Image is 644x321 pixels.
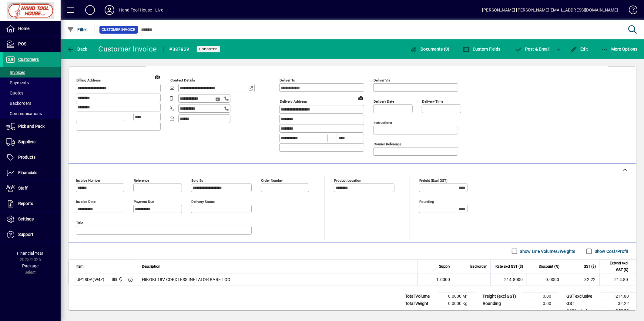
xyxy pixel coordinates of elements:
button: Back [65,44,89,55]
td: 32.22 [600,300,636,307]
span: Customer Invoice [102,27,136,33]
span: Frankton [117,276,124,283]
button: Documents (0) [409,44,451,55]
a: Invoices [3,67,61,78]
td: 0.0000 M³ [438,293,475,300]
mat-label: Payment due [134,200,154,204]
td: 32.22 [563,273,599,286]
mat-label: Deliver via [374,78,390,82]
span: Suppliers [18,139,35,144]
td: 214.80 [600,293,636,300]
td: GST exclusive [563,293,600,300]
a: Reports [3,196,61,211]
label: Show Line Volumes/Weights [519,248,575,254]
button: Send SMS [211,92,226,107]
span: Pick and Pack [18,124,45,129]
span: Customers [18,57,39,62]
a: POS [3,37,61,52]
td: 0.0000 Kg [438,300,475,307]
mat-label: Delivery time [422,99,443,104]
a: Staff [3,181,61,196]
div: [PERSON_NAME] [PERSON_NAME][EMAIL_ADDRESS][DOMAIN_NAME] [482,5,618,15]
td: Total Volume [402,293,438,300]
span: Financial Year [17,251,44,256]
td: GST inclusive [563,307,600,315]
span: GST ($) [584,263,596,270]
button: Add [80,5,100,15]
span: 1.0000 [437,276,451,283]
span: HIKOKI 18V CORDLESS INFLATOR BARE TOOL [142,276,233,283]
a: View on map [356,93,366,103]
span: Reports [18,201,33,206]
mat-label: Delivery status [191,200,215,204]
a: Suppliers [3,134,61,150]
button: Edit [569,44,590,55]
div: #387829 [169,45,190,54]
span: Filter [67,27,87,32]
a: Financials [3,165,61,180]
a: Communications [3,108,61,119]
a: Payments [3,78,61,88]
span: Discount (%) [539,263,559,270]
span: Custom Fields [462,47,501,51]
td: 0.0000 [527,273,563,286]
mat-label: Courier Reference [374,142,401,146]
span: POS [18,41,26,46]
span: Edit [570,47,588,51]
span: Home [18,26,29,31]
td: 0.00 [522,300,558,307]
td: Rounding [480,300,522,307]
td: 0.00 [522,293,558,300]
a: Pick and Pack [3,119,61,134]
a: Knowledge Base [624,1,636,21]
mat-label: Instructions [374,121,392,125]
span: Quotes [6,91,23,95]
span: Description [142,263,160,270]
mat-label: Invoice date [76,200,96,204]
button: Custom Fields [461,44,502,55]
span: Settings [18,217,34,221]
mat-label: Order number [261,178,283,183]
span: Backorders [6,101,31,106]
span: Extend excl GST ($) [603,260,628,273]
button: More Options [599,44,639,55]
button: Profile [100,5,119,15]
span: Item [76,263,84,270]
span: ost & Email [515,47,550,51]
mat-label: Freight (excl GST) [419,178,448,183]
mat-label: Reference [134,178,149,183]
mat-label: Sold by [191,178,203,183]
a: Products [3,150,61,165]
div: 214.8000 [494,276,523,283]
div: Hand Tool House - Live [119,5,163,15]
a: Support [3,227,61,242]
mat-label: Invoice number [76,178,100,183]
div: UP18DA(W4Z) [76,276,105,283]
button: Post & Email [512,44,553,55]
span: Documents (0) [410,47,450,51]
span: Support [18,232,33,237]
span: Backorder [470,263,487,270]
td: 214.80 [599,273,636,286]
span: Communications [6,111,42,116]
button: Filter [65,24,89,35]
span: Financials [18,170,37,175]
div: Customer Invoice [99,44,157,54]
mat-label: Product location [334,178,361,183]
mat-label: Delivery date [374,99,394,104]
span: Payments [6,80,29,85]
label: Show Cost/Profit [593,248,629,254]
a: Home [3,21,61,36]
td: Total Weight [402,300,438,307]
mat-label: Deliver To [280,78,295,82]
span: Rate excl GST ($) [495,263,523,270]
span: Staff [18,186,28,190]
a: View on map [153,72,162,81]
span: Invoices [6,70,25,75]
a: Settings [3,212,61,227]
span: P [525,47,528,51]
td: Freight (excl GST) [480,293,522,300]
span: Unposted [199,47,218,51]
span: Products [18,155,35,160]
app-page-header-button: Back [61,44,94,55]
